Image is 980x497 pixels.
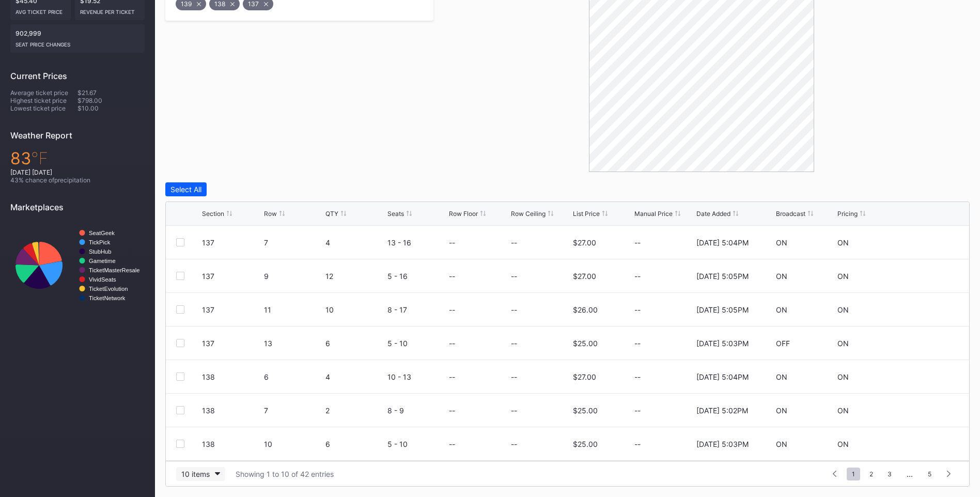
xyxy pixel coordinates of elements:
div: Lowest ticket price [10,104,77,112]
div: ON [776,305,787,314]
text: StubHub [89,248,112,255]
text: VividSeats [89,276,116,283]
span: 1 [847,468,860,480]
div: $798.00 [77,97,145,104]
div: -- [511,372,517,381]
div: Weather Report [10,130,145,141]
text: SeatGeek [89,230,115,236]
div: Section [202,210,224,218]
div: 4 [325,372,385,381]
div: 9 [264,272,323,281]
div: 2 [325,406,385,415]
svg: Chart title [10,220,145,310]
div: [DATE] 5:05PM [696,272,749,281]
div: [DATE] [DATE] [10,168,145,176]
div: ON [776,372,787,381]
div: -- [511,305,517,314]
div: Showing 1 to 10 of 42 entries [236,470,334,478]
div: Manual Price [634,210,673,218]
span: 2 [864,468,878,480]
div: 8 - 9 [387,406,447,415]
div: Broadcast [776,210,805,218]
div: -- [634,406,694,415]
div: Revenue per ticket [80,5,140,15]
div: [DATE] 5:02PM [696,406,748,415]
div: 902,999 [10,24,145,53]
div: 83 [10,148,145,168]
div: ON [776,238,787,247]
div: ON [837,406,849,415]
div: 10 [264,440,323,448]
div: -- [511,406,517,415]
div: ON [837,305,849,314]
div: -- [449,339,455,348]
div: -- [634,272,694,281]
button: 10 items [176,467,225,481]
div: $10.00 [77,104,145,112]
div: 137 [202,238,261,247]
div: $27.00 [573,372,596,381]
div: seat price changes [15,37,139,48]
div: ON [776,406,787,415]
div: [DATE] 5:05PM [696,305,749,314]
div: $27.00 [573,272,596,281]
div: 5 - 10 [387,440,447,448]
div: ON [837,339,849,348]
div: 12 [325,272,385,281]
div: Row [264,210,277,218]
div: 8 - 17 [387,305,447,314]
div: Highest ticket price [10,97,77,104]
div: 138 [202,406,261,415]
div: 43 % chance of precipitation [10,176,145,184]
div: -- [449,305,455,314]
span: ℉ [31,148,48,168]
text: TicketMasterResale [89,267,139,273]
div: 4 [325,238,385,247]
div: 10 items [181,470,210,478]
text: Gametime [89,258,116,264]
div: Average ticket price [10,89,77,97]
div: -- [634,372,694,381]
div: QTY [325,210,338,218]
div: ON [837,272,849,281]
div: $21.67 [77,89,145,97]
div: 6 [325,440,385,448]
button: Select All [165,182,207,196]
div: 10 [325,305,385,314]
div: Avg ticket price [15,5,66,15]
div: Select All [170,185,201,194]
div: 11 [264,305,323,314]
div: [DATE] 5:04PM [696,238,749,247]
div: -- [449,406,455,415]
div: Pricing [837,210,858,218]
div: ... [899,470,921,478]
div: ON [776,272,787,281]
div: -- [634,238,694,247]
div: -- [634,339,694,348]
div: -- [511,238,517,247]
div: $27.00 [573,238,596,247]
div: -- [511,440,517,448]
div: 5 - 10 [387,339,447,348]
div: [DATE] 5:03PM [696,339,749,348]
div: 6 [325,339,385,348]
div: List Price [573,210,600,218]
div: -- [449,372,455,381]
div: [DATE] 5:03PM [696,440,749,448]
div: 5 - 16 [387,272,447,281]
div: -- [634,305,694,314]
div: $25.00 [573,406,598,415]
div: Seats [387,210,404,218]
div: Row Floor [449,210,478,218]
div: Current Prices [10,71,145,81]
span: 3 [882,468,897,480]
div: 13 [264,339,323,348]
div: ON [837,372,849,381]
div: 7 [264,238,323,247]
text: TicketEvolution [89,286,128,292]
div: [DATE] 5:04PM [696,372,749,381]
div: $25.00 [573,440,598,448]
div: 138 [202,372,261,381]
div: -- [449,440,455,448]
div: OFF [776,339,790,348]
